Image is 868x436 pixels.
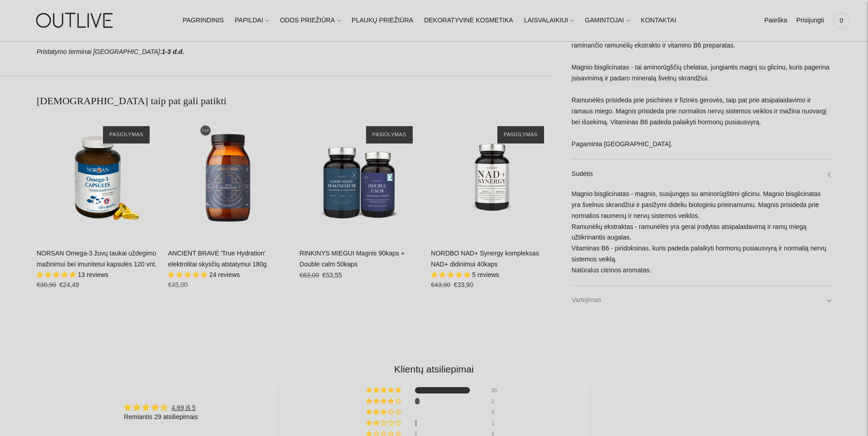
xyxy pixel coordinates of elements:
a: PLAUKŲ PRIEŽIŪRA [352,11,414,31]
div: 1 [491,420,502,426]
span: €24,49 [59,281,79,288]
a: 4.69 iš 5 [172,404,196,411]
s: €43,90 [431,281,451,288]
a: ANCIENT BRAVE 'True Hydration' elektrolitai skysčių atstatymui 180g [168,117,290,239]
strong: 1-3 d.d. [162,48,184,55]
h2: Klientų atsiliepimai [44,362,824,376]
div: 25 [491,387,502,393]
div: 3% (1) reviews with 2 star rating [366,420,403,426]
span: 0 [835,14,848,27]
a: PAGRINDINIS [183,11,224,31]
a: LAISVALAIKIUI [524,11,574,31]
div: 86% (25) reviews with 5 star rating [366,387,403,393]
span: 5.00 stars [431,271,472,278]
a: DEKORATYVINĖ KOSMETIKA [424,11,513,31]
span: 24 reviews [209,271,240,278]
div: Magnio bisglicinatas - magnis, susijungęs su aminorūgštimi glicinu. Magnio bisglicinatas yra švel... [571,188,831,285]
a: KONTAKTAI [641,11,676,31]
a: NORDBO NAD+ Synergy kompleksas NAD+ didinimui 40kaps [431,117,553,239]
a: RINKINYS MIEGUI Magnis 90kaps + Double calm 50kaps [300,117,422,239]
span: €45,00 [168,281,188,288]
span: 4.92 stars [37,271,78,278]
a: ANCIENT BRAVE 'True Hydration' elektrolitai skysčių atstatymui 180g [168,250,267,268]
img: OUTLIVE [18,5,133,36]
a: Prisijungti [796,11,824,31]
a: RINKINYS MIEGUI Magnis 90kaps + Double calm 50kaps [300,250,405,268]
span: 4.88 stars [168,271,209,278]
s: €63,00 [300,271,319,279]
a: NORSAN Omega-3 žuvų taukai uždegimo mažinimui bei imunitetui kapsulės 120 vnt. [37,117,159,239]
a: NORSAN Omega-3 žuvų taukai uždegimo mažinimui bei imunitetui kapsulės 120 vnt. [37,250,156,268]
div: 2 [491,398,502,404]
s: €30,90 [37,281,56,288]
span: €53,55 [322,271,342,279]
span: €33,90 [454,281,474,288]
a: ODOS PRIEŽIŪRA [280,11,341,31]
span: 13 reviews [78,271,108,278]
span: 5 reviews [472,271,499,278]
a: 0 [833,11,850,31]
div: Remiantis 29 atsiliepimais [124,413,198,422]
em: Pristatymo terminai [GEOGRAPHIC_DATA]: [37,48,162,55]
div: Average rating is 4.69 stars [124,402,198,413]
a: PAPILDAI [235,11,269,31]
a: Vartojimas [571,286,831,315]
a: Sudėtis [571,159,831,188]
a: NORDBO NAD+ Synergy kompleksas NAD+ didinimui 40kaps [431,250,539,268]
div: 7% (2) reviews with 4 star rating [366,398,403,404]
a: GAMINTOJAI [585,11,630,31]
div: "Good Night Magnesium" - tai didelio biologinio prieinamumo magnio bisglicinato, raminančio ramun... [571,29,831,159]
a: Paieška [764,11,787,31]
h2: [DEMOGRAPHIC_DATA] taip pat gali patikti [37,94,553,108]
